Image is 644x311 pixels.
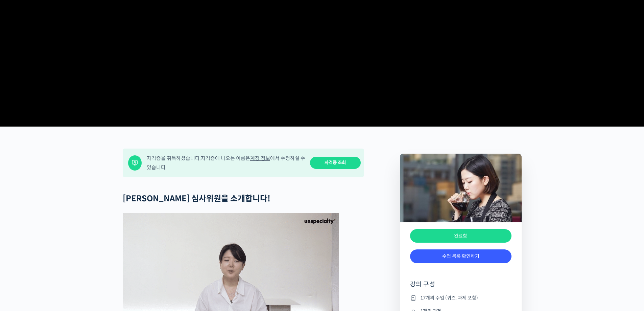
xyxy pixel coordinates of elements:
a: 자격증 조회 [310,157,361,169]
span: 대화 [62,225,70,230]
a: 설정 [87,215,130,231]
a: 대화 [45,215,87,231]
a: 홈 [2,215,45,231]
span: 설정 [104,225,113,230]
span: 홈 [21,225,25,230]
a: 계정 정보 [250,155,270,161]
h2: ! [123,194,364,204]
div: 완료함 [410,229,511,243]
li: 17개의 수업 (퀴즈, 과제 포함) [410,294,511,302]
h4: 강의 구성 [410,280,511,294]
strong: [PERSON_NAME] 심사위원을 소개합니다 [123,194,267,204]
a: 수업 목록 확인하기 [410,249,511,263]
div: 자격증을 취득하셨습니다. 자격증에 나오는 이름은 에서 수정하실 수 있습니다. [147,154,306,172]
